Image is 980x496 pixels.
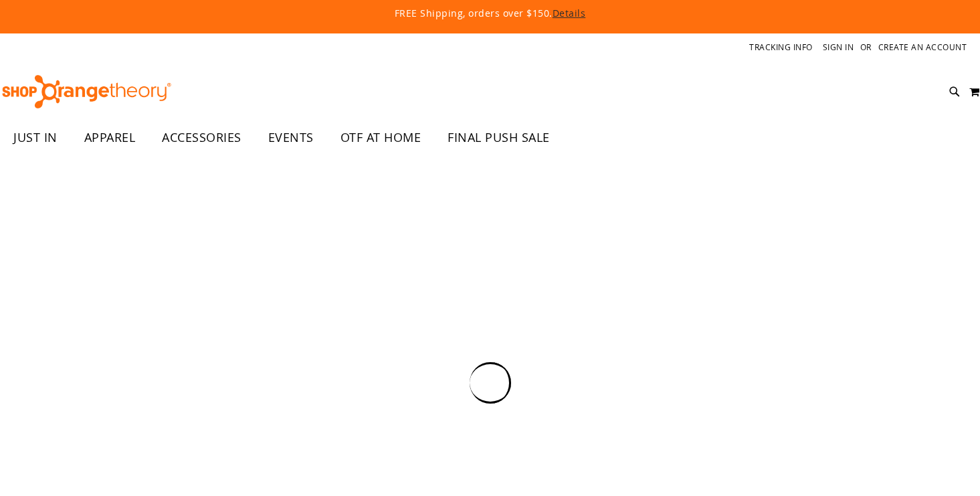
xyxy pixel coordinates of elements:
[434,122,563,153] a: FINAL PUSH SALE
[255,122,327,153] a: EVENTS
[878,42,967,53] a: Create an Account
[340,122,421,153] span: OTF AT HOME
[268,122,314,153] span: EVENTS
[89,7,892,20] p: FREE Shipping, orders over $150.
[71,122,149,153] a: APPAREL
[823,42,854,53] a: Sign In
[149,122,255,153] a: ACCESSORIES
[162,122,241,153] span: ACCESSORIES
[84,122,136,153] span: APPAREL
[327,122,435,153] a: OTF AT HOME
[749,42,813,53] a: Tracking Info
[448,122,550,153] span: FINAL PUSH SALE
[553,7,586,19] a: Details
[13,122,58,153] span: JUST IN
